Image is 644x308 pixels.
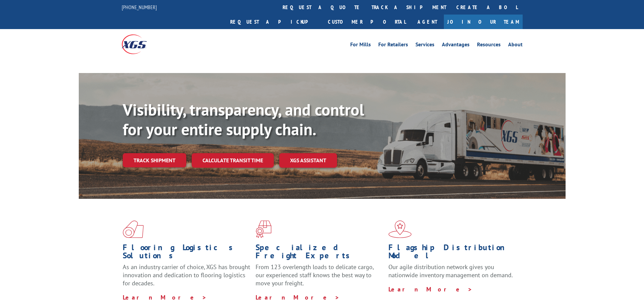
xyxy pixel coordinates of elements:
[123,293,207,301] a: Learn More >
[123,243,251,263] h1: Flooring Logistics Solutions
[388,243,516,263] h1: Flagship Distribution Model
[256,263,383,293] p: From 123 overlength loads to delicate cargo, our experienced staff knows the best way to move you...
[192,153,274,168] a: Calculate transit time
[350,42,371,49] a: For Mills
[323,15,411,29] a: Customer Portal
[123,220,144,238] img: xgs-icon-total-supply-chain-intelligence-red
[378,42,408,49] a: For Retailers
[444,15,523,29] a: Join Our Team
[411,15,444,29] a: Agent
[256,293,340,301] a: Learn More >
[225,15,323,29] a: Request a pickup
[442,42,470,49] a: Advantages
[388,285,473,293] a: Learn More >
[256,243,383,263] h1: Specialized Freight Experts
[122,4,157,10] a: [PHONE_NUMBER]
[415,42,434,49] a: Services
[477,42,501,49] a: Resources
[388,220,412,238] img: xgs-icon-flagship-distribution-model-red
[388,263,513,279] span: Our agile distribution network gives you nationwide inventory management on demand.
[508,42,523,49] a: About
[256,220,271,238] img: xgs-icon-focused-on-flooring-red
[123,99,364,140] b: Visibility, transparency, and control for your entire supply chain.
[279,153,337,168] a: XGS ASSISTANT
[123,263,250,287] span: As an industry carrier of choice, XGS has brought innovation and dedication to flooring logistics...
[123,153,186,167] a: Track shipment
